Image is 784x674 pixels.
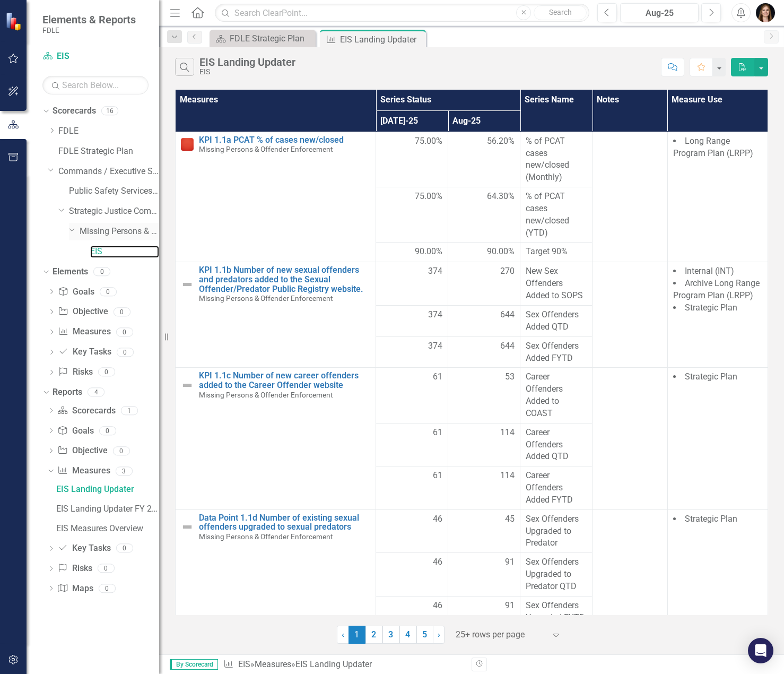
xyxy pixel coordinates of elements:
[376,262,448,306] td: Double-Click to Edit
[223,659,464,671] div: » »
[69,205,159,218] a: Strategic Justice Command
[526,600,587,624] span: Sex Offenders Upgraded FYTD
[505,371,515,383] span: 53
[57,583,93,595] a: Maps
[58,286,94,298] a: Goals
[116,327,133,336] div: 0
[433,371,442,383] span: 61
[215,4,589,22] input: Search ClearPoint...
[57,563,92,575] a: Risks
[176,368,376,509] td: Double-Click to Edit Right Click for Context Menu
[42,76,149,94] input: Search Below...
[57,542,110,555] a: Key Tasks
[415,191,442,203] span: 75.00%
[53,105,96,117] a: Scorecards
[549,8,572,16] span: Search
[534,5,587,20] button: Search
[756,3,775,22] button: Heather Faulkner
[199,145,333,153] span: Missing Persons & Offender Enforcement
[199,371,370,390] a: KPI 1.1c Number of new career offenders added to the Career Offender website
[176,262,376,368] td: Double-Click to Edit Right Click for Context Menu
[56,524,159,533] div: EIS Measures Overview
[181,521,194,533] img: Not Defined
[428,340,442,352] span: 374
[415,246,442,258] span: 90.00%
[176,132,376,262] td: Double-Click to Edit Right Click for Context Menu
[620,3,699,22] button: Aug-25
[593,368,667,509] td: Double-Click to Edit
[685,514,737,524] span: Strategic Plan
[526,513,587,550] span: Sex Offenders Upgraded to Predator
[199,532,333,541] span: Missing Persons & Offender Enforcement
[340,33,423,46] div: EIS Landing Updater
[500,309,515,321] span: 644
[526,191,587,239] span: % of PCAT cases new/closed (YTD)
[98,368,115,377] div: 0
[117,348,134,357] div: 0
[58,346,111,358] a: Key Tasks
[121,406,138,415] div: 1
[199,265,370,293] a: KPI 1.1b Number of new sexual offenders and predators added to the Sexual Offender/Predator Publi...
[58,366,92,378] a: Risks
[181,379,194,392] img: Not Defined
[376,509,448,553] td: Double-Click to Edit
[416,626,433,644] a: 5
[520,368,593,423] td: Double-Click to Edit
[58,145,159,158] a: FDLE Strategic Plan
[487,246,515,258] span: 90.00%
[58,326,110,338] a: Measures
[624,7,695,20] div: Aug-25
[505,513,515,525] span: 45
[500,340,515,352] span: 644
[376,132,448,187] td: Double-Click to Edit
[5,12,24,30] img: ClearPoint Strategy
[526,135,587,184] span: % of PCAT cases new/closed (Monthly)
[80,226,159,238] a: Missing Persons & Offender Enforcement
[53,386,82,399] a: Reports
[113,446,130,455] div: 0
[593,132,667,262] td: Double-Click to Edit
[181,278,194,291] img: Not Defined
[54,520,159,537] a: EIS Measures Overview
[448,262,520,306] td: Double-Click to Edit
[593,262,667,368] td: Double-Click to Edit
[349,626,365,644] span: 1
[505,556,515,568] span: 91
[42,26,136,34] small: FDLE
[199,391,333,399] span: Missing Persons & Offender Enforcement
[170,659,218,670] span: By Scorecard
[42,13,136,26] span: Elements & Reports
[116,544,133,553] div: 0
[685,266,734,276] span: Internal (INT)
[100,287,117,296] div: 0
[376,368,448,423] td: Double-Click to Edit
[667,368,768,509] td: Double-Click to Edit
[520,262,593,306] td: Double-Click to Edit
[526,556,587,593] span: Sex Offenders Upgraded to Predator QTD
[526,371,587,419] span: Career Offenders Added to COAST
[673,278,760,300] span: Archive Long Range Program Plan (LRPP)
[520,132,593,187] td: Double-Click to Edit
[520,187,593,243] td: Double-Click to Edit
[448,187,520,243] td: Double-Click to Edit
[428,309,442,321] span: 374
[199,513,370,532] a: Data Point 1.1d Number of existing sexual offenders upgraded to sexual predators
[181,138,194,151] img: Reviewing for Improvement
[101,107,118,116] div: 16
[487,135,515,148] span: 56.20%
[433,513,442,525] span: 46
[526,340,587,365] span: Sex Offenders Added FYTD
[58,306,108,318] a: Objective
[748,638,773,663] div: Open Intercom Messenger
[99,584,116,593] div: 0
[526,427,587,463] span: Career Offenders Added QTD
[428,265,442,278] span: 374
[230,32,313,45] div: FDLE Strategic Plan
[53,266,88,278] a: Elements
[433,556,442,568] span: 46
[54,481,159,498] a: EIS Landing Updater
[93,267,110,276] div: 0
[526,265,587,302] span: New Sex Offenders Added to SOPS
[295,659,372,669] div: EIS Landing Updater
[54,500,159,517] a: EIS Landing Updater FY 25/26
